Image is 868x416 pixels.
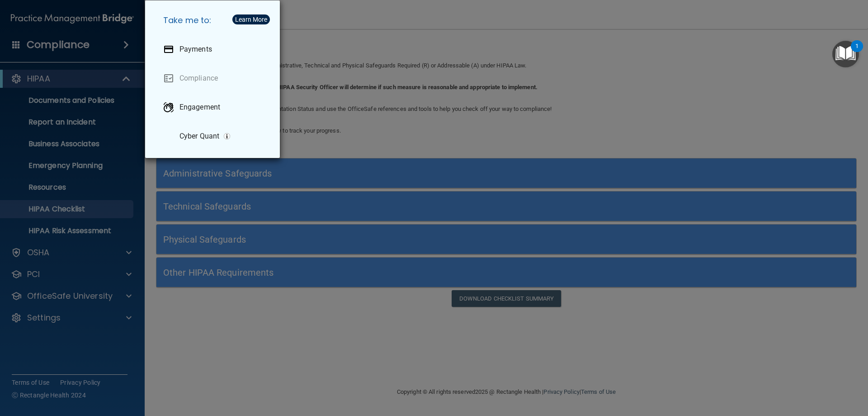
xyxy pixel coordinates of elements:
p: Engagement [179,103,220,112]
a: Engagement [156,95,273,120]
button: Learn More [232,14,270,24]
button: Open Resource Center, 1 new notification [832,41,859,67]
h5: Take me to: [156,8,273,33]
iframe: Drift Widget Chat Controller [712,352,857,388]
p: Cyber Quant [179,132,219,141]
a: Compliance [156,66,273,91]
div: Learn More [235,16,267,23]
div: 1 [855,46,859,58]
a: Cyber Quant [156,124,273,149]
p: Payments [179,45,212,54]
a: Payments [156,37,273,62]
